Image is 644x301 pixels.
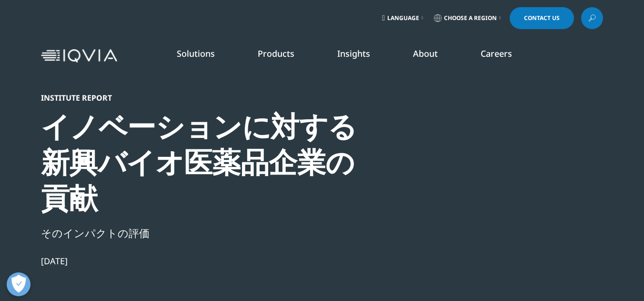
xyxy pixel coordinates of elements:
[41,255,368,267] div: [DATE]
[524,15,560,21] span: Contact Us
[510,7,574,29] a: Contact Us
[481,48,512,59] a: Careers
[41,93,368,103] div: Institute Report
[7,272,30,296] button: 優先設定センターを開く
[41,225,368,241] div: そのインパクトの評価
[41,108,368,216] div: イノベーションに対する新興バイオ医薬品企業の貢献
[121,33,603,78] nav: Primary
[258,48,294,59] a: Products
[413,48,438,59] a: About
[337,48,370,59] a: Insights
[444,14,497,22] span: Choose a Region
[177,48,215,59] a: Solutions
[387,14,419,22] span: Language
